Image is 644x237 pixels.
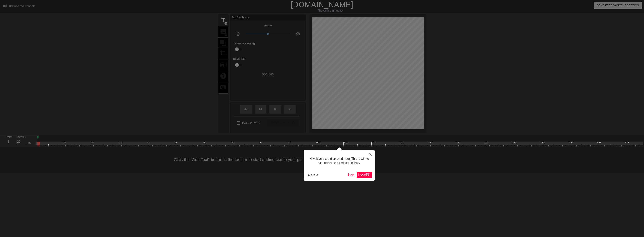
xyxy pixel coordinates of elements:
[346,172,356,178] button: Back
[306,153,372,169] div: New layers are displayed here. This is where you control the timing of things.
[306,172,319,178] button: End tour
[358,173,370,176] span: Next ( 5 / 6 )
[367,150,375,159] button: Close
[357,172,372,178] button: Next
